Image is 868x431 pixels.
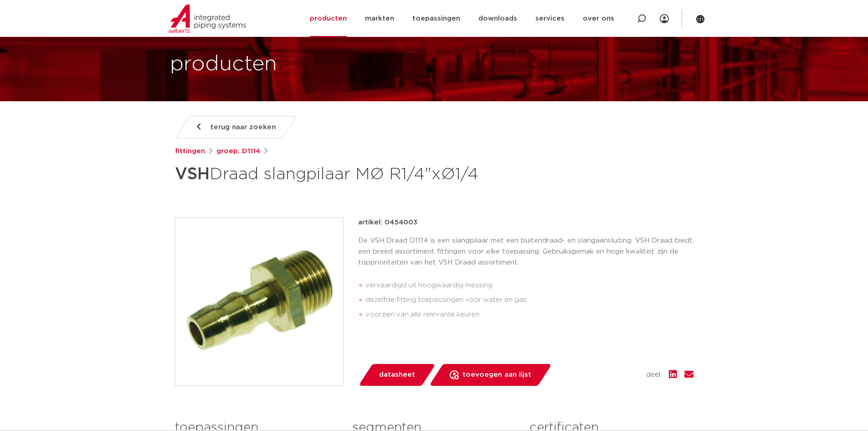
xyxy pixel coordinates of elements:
a: fittingen [175,146,205,157]
h1: Draad slangpilaar MØ R1/4"xØ1/4 [175,161,517,188]
h1: producten [170,50,277,79]
p: De VSH Draad D1114 is een slangpilaar met een buitendraad- en slangaansluiting. VSH Draad biedt e... [358,235,693,268]
strong: VSH [175,166,210,182]
li: vervaardigd uit hoogwaardig messing [365,278,693,293]
a: terug naar zoeken [175,116,297,139]
a: groep: D1114 [216,146,260,157]
p: artikel: 0454003 [358,217,417,228]
span: toevoegen aan lijst [462,368,531,382]
span: deel: [646,369,662,380]
li: dezelfde fitting toepassingen voor water en gas [365,293,693,307]
a: datasheet [358,364,436,386]
span: datasheet [379,368,415,382]
span: terug naar zoeken [211,120,276,135]
img: Product Image for VSH Draad slangpilaar MØ R1/4"xØ1/4 [175,218,343,385]
li: voorzien van alle relevante keuren [365,307,693,322]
